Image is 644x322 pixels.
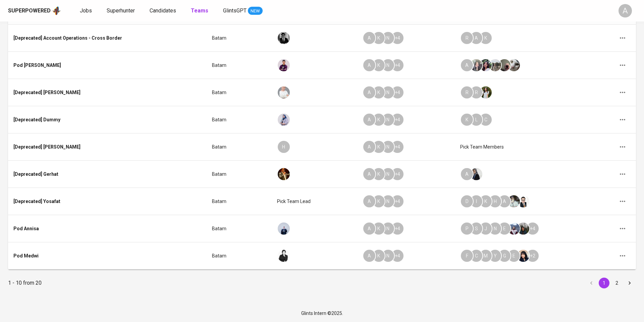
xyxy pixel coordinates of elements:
[207,106,272,133] td: Batam
[372,167,385,181] div: K
[278,59,290,71] img: erwin@glints.com
[381,222,395,235] div: N
[391,195,404,208] div: + 4
[207,52,272,79] td: Batam
[278,114,290,126] img: raja@glints.com
[8,6,61,16] a: Superpoweredapp logo
[460,144,504,150] span: Pick team members
[363,113,376,126] div: A
[526,249,539,263] div: + 2
[507,249,521,263] div: E
[363,167,376,181] div: A
[517,195,529,207] img: josua.auron@glints.com
[460,31,474,45] div: R
[207,215,272,242] td: Batam
[470,168,482,180] img: darulfa@glints.com
[470,86,483,99] div: R
[498,222,511,235] div: E
[470,249,483,263] div: C
[80,7,92,14] span: Jobs
[391,58,404,72] div: + 4
[277,140,290,154] div: H
[470,113,483,126] div: L
[517,250,529,262] img: mariskha@glints.com
[391,113,404,126] div: + 4
[363,140,376,154] div: A
[480,86,492,98] img: keni@glints.com
[460,86,474,99] div: R
[624,278,635,288] button: Go to next page
[470,222,483,235] div: S
[207,79,272,106] td: Batam
[13,198,60,205] div: [Deprecated] Yosafat
[488,222,502,235] div: N
[479,113,492,126] div: C
[460,195,474,208] div: D
[277,199,311,204] span: Pick team lead
[479,222,492,235] div: J
[508,59,520,71] img: tharisa.rizky@glints.com
[278,250,290,262] img: medwi@glints.com
[460,249,474,263] div: F
[13,252,39,259] div: Pod Medwi
[391,167,404,181] div: + 4
[13,144,80,150] div: [Deprecated] [PERSON_NAME]
[498,249,511,263] div: G
[363,31,376,45] div: A
[207,25,272,52] td: Batam
[460,113,474,126] div: K
[381,113,395,126] div: N
[13,116,60,123] div: [Deprecated] Dummy
[498,59,511,71] img: aji.muda@glints.com
[381,31,395,45] div: N
[508,195,520,207] img: basil@glints.com
[278,32,290,44] img: fadil@glints.com
[107,7,135,14] span: Superhunter
[278,223,290,235] img: annisa@glints.com
[207,188,272,215] td: Batam
[363,249,376,263] div: A
[13,225,39,232] div: Pod Annisa
[460,58,474,72] div: A
[619,4,632,17] div: A
[363,195,376,208] div: A
[372,113,385,126] div: K
[470,59,482,71] img: audrey.satria@glints.com
[479,195,492,208] div: K
[372,222,385,235] div: K
[372,86,385,99] div: K
[207,242,272,270] td: Batam
[381,58,395,72] div: N
[391,222,404,235] div: + 4
[207,161,272,188] td: Batam
[489,59,501,71] img: laura@glints.com
[150,7,177,15] a: Candidates
[372,58,385,72] div: K
[191,7,208,14] b: Teams
[479,31,492,45] div: K
[52,6,61,16] img: app logo
[80,7,93,15] a: Jobs
[372,249,385,263] div: K
[13,89,80,96] div: [Deprecated] [PERSON_NAME]
[460,167,474,181] div: A
[223,7,247,14] span: GlintsGPT
[381,195,395,208] div: N
[150,7,176,14] span: Candidates
[480,59,492,71] img: rolla@glints.com
[381,86,395,99] div: N
[372,31,385,45] div: K
[13,35,122,41] div: [Deprecated] Account Operations - Cross Border
[517,223,529,235] img: glenn@glints.com
[460,222,474,235] div: P
[248,8,263,14] span: NEW
[13,171,58,177] div: [Deprecated] Gerhat
[363,222,376,235] div: A
[8,279,42,287] p: 1 - 10 from 20
[381,167,395,181] div: N
[191,7,210,15] a: Teams
[13,62,61,69] div: Pod [PERSON_NAME]
[278,86,290,98] img: adissa@glints.com
[391,249,404,263] div: + 4
[611,278,622,288] button: Go to page 2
